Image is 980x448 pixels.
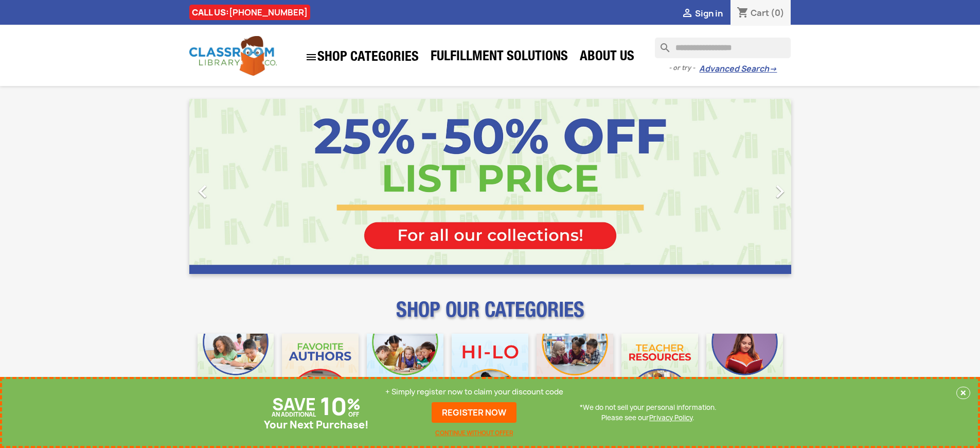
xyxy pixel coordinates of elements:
a: SHOP CATEGORIES [300,46,424,68]
img: CLC_HiLo_Mobile.jpg [452,334,528,410]
a: Next [701,99,791,274]
img: CLC_Phonics_And_Decodables_Mobile.jpg [367,334,443,410]
i:  [305,51,317,63]
img: CLC_Fiction_Nonfiction_Mobile.jpg [537,334,613,410]
i:  [767,179,793,204]
span: (0) [771,7,785,19]
a: [PHONE_NUMBER] [229,7,308,18]
i: shopping_cart [737,7,749,20]
div: CALL US: [189,5,310,20]
input: Search [655,38,791,58]
img: CLC_Bulk_Mobile.jpg [198,334,274,410]
ul: Carousel container [189,99,791,274]
a: Previous [189,99,280,274]
span: - or try - [669,63,699,73]
i:  [190,179,216,204]
img: CLC_Favorite_Authors_Mobile.jpg [282,334,359,410]
span: Cart [751,7,769,19]
a: Advanced Search→ [699,64,777,74]
a: About Us [575,47,639,68]
img: CLC_Teacher_Resources_Mobile.jpg [621,334,698,410]
span: → [769,64,777,74]
a: Fulfillment Solutions [425,47,573,68]
i:  [681,8,693,20]
p: SHOP OUR CATEGORIES [189,307,791,325]
img: Classroom Library Company [189,36,277,76]
i: search [655,38,667,50]
span: Sign in [695,8,723,19]
a:  Sign in [681,8,723,19]
img: CLC_Dyslexia_Mobile.jpg [706,334,783,410]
